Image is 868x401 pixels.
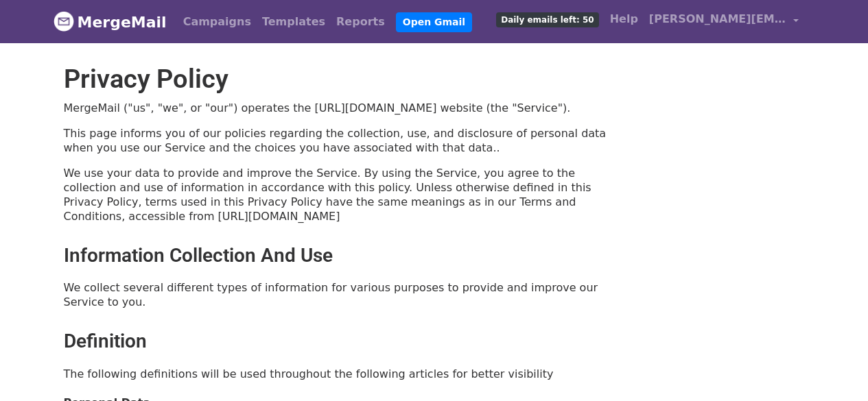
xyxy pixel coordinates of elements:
span: [PERSON_NAME][EMAIL_ADDRESS][DOMAIN_NAME] [649,11,786,27]
a: Daily emails left: 50 [491,5,604,33]
p: MergeMail ("us", "we", or "our") operates the [URL][DOMAIN_NAME] website (the "Service"). [64,101,615,115]
a: Campaigns [178,8,257,36]
a: Open Gmail [396,12,472,32]
p: We collect several different types of information for various purposes to provide and improve our... [64,280,615,309]
h2: Information Collection And Use [64,244,615,267]
a: [PERSON_NAME][EMAIL_ADDRESS][DOMAIN_NAME] [644,5,804,38]
span: Daily emails left: 50 [496,12,598,27]
a: MergeMail [54,8,167,36]
p: We use your data to provide and improve the Service. By using the Service, you agree to the colle... [64,166,615,223]
a: Help [605,5,644,33]
a: Templates [257,8,331,36]
h2: Definition [64,330,615,353]
a: Reports [331,8,390,36]
p: This page informs you of our policies regarding the collection, use, and disclosure of personal d... [64,126,615,155]
img: MergeMail logo [54,11,74,32]
h1: Privacy Policy [64,64,615,95]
